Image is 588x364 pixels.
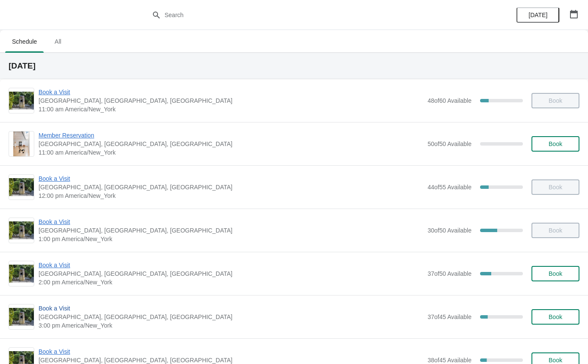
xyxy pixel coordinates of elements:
[39,278,423,286] span: 2:00 pm America/New_York
[531,309,579,325] button: Book
[39,218,423,226] span: Book a Visit
[9,265,34,283] img: Book a Visit | The Noguchi Museum, 33rd Road, Queens, NY, USA | 2:00 pm America/New_York
[39,191,423,200] span: 12:00 pm America/New_York
[427,184,472,191] span: 44 of 55 Available
[9,62,579,70] h2: [DATE]
[39,131,423,140] span: Member Reservation
[9,178,34,196] img: Book a Visit | The Noguchi Museum, 33rd Road, Queens, NY, USA | 12:00 pm America/New_York
[9,92,34,110] img: Book a Visit | The Noguchi Museum, 33rd Road, Queens, NY, USA | 11:00 am America/New_York
[39,321,423,330] span: 3:00 pm America/New_York
[531,136,579,152] button: Book
[427,140,472,147] span: 50 of 50 Available
[39,347,423,356] span: Book a Visit
[39,235,423,243] span: 1:00 pm America/New_York
[39,148,423,157] span: 11:00 am America/New_York
[39,304,423,313] span: Book a Visit
[5,34,44,49] span: Schedule
[9,221,34,239] img: Book a Visit | The Noguchi Museum, 33rd Road, Queens, NY, USA | 1:00 pm America/New_York
[9,308,34,326] img: Book a Visit | The Noguchi Museum, 33rd Road, Queens, NY, USA | 3:00 pm America/New_York
[549,270,562,277] span: Book
[427,270,472,277] span: 37 of 50 Available
[549,140,562,147] span: Book
[39,313,423,321] span: [GEOGRAPHIC_DATA], [GEOGRAPHIC_DATA], [GEOGRAPHIC_DATA]
[516,7,559,23] button: [DATE]
[528,12,547,18] span: [DATE]
[13,131,30,156] img: Member Reservation | The Noguchi Museum, 33rd Road, Queens, NY, USA | 11:00 am America/New_York
[47,34,69,49] span: All
[39,140,423,148] span: [GEOGRAPHIC_DATA], [GEOGRAPHIC_DATA], [GEOGRAPHIC_DATA]
[427,227,472,234] span: 30 of 50 Available
[427,97,472,104] span: 48 of 60 Available
[427,313,472,320] span: 37 of 45 Available
[39,261,423,269] span: Book a Visit
[549,357,562,364] span: Book
[39,269,423,278] span: [GEOGRAPHIC_DATA], [GEOGRAPHIC_DATA], [GEOGRAPHIC_DATA]
[164,7,441,23] input: Search
[549,313,562,320] span: Book
[39,226,423,235] span: [GEOGRAPHIC_DATA], [GEOGRAPHIC_DATA], [GEOGRAPHIC_DATA]
[39,88,423,96] span: Book a Visit
[531,266,579,281] button: Book
[39,105,423,113] span: 11:00 am America/New_York
[427,357,472,364] span: 38 of 45 Available
[39,183,423,191] span: [GEOGRAPHIC_DATA], [GEOGRAPHIC_DATA], [GEOGRAPHIC_DATA]
[39,96,423,105] span: [GEOGRAPHIC_DATA], [GEOGRAPHIC_DATA], [GEOGRAPHIC_DATA]
[39,174,423,183] span: Book a Visit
